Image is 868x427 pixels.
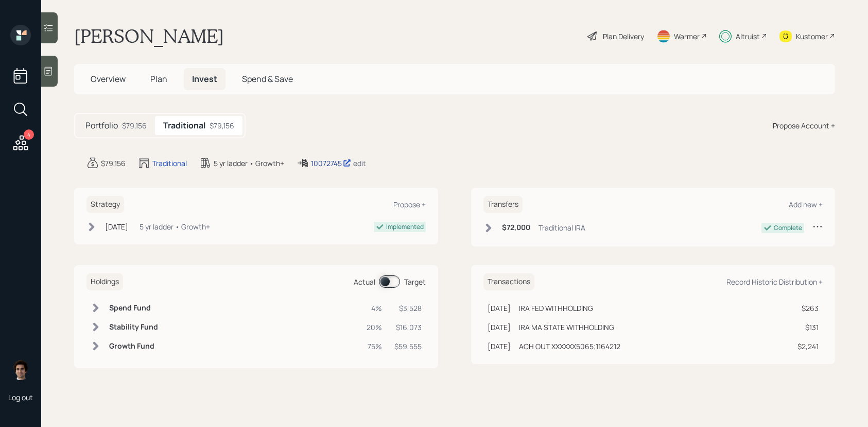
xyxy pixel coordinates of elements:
[797,341,819,352] div: $2,241
[109,323,158,332] h6: Stability Fund
[152,158,187,169] div: Traditional
[394,322,422,333] div: $16,073
[502,223,530,232] h6: $72,000
[242,73,293,85] span: Spend & Save
[91,73,126,85] span: Overview
[101,158,126,169] div: $79,156
[797,322,819,333] div: $131
[8,392,33,402] div: Log out
[404,276,426,287] div: Target
[367,341,382,352] div: 75%
[774,223,802,233] div: Complete
[140,221,210,232] div: 5 yr ladder • Growth+
[488,341,511,352] div: [DATE]
[483,273,534,290] h6: Transactions
[214,158,284,169] div: 5 yr ladder • Growth+
[163,121,205,130] h5: Traditional
[539,222,585,233] div: Traditional IRA
[86,196,124,213] h6: Strategy
[150,73,167,85] span: Plan
[603,31,644,42] div: Plan Delivery
[74,25,224,47] h1: [PERSON_NAME]
[86,273,123,290] h6: Holdings
[109,342,158,351] h6: Growth Fund
[488,322,511,333] div: [DATE]
[789,200,823,209] div: Add new +
[354,276,375,287] div: Actual
[210,120,234,131] div: $79,156
[488,303,511,314] div: [DATE]
[393,200,426,209] div: Propose +
[483,196,523,213] h6: Transfers
[24,129,34,140] div: 4
[109,304,158,313] h6: Spend Fund
[797,303,819,314] div: $263
[10,359,31,380] img: harrison-schaefer-headshot-2.png
[122,120,147,131] div: $79,156
[394,303,422,314] div: $3,528
[726,277,823,287] div: Record Historic Distribution +
[367,303,382,314] div: 4%
[796,31,828,42] div: Kustomer
[105,221,128,232] div: [DATE]
[85,121,118,130] h5: Portfolio
[519,322,614,333] div: IRA MA STATE WITHHOLDING
[192,73,217,85] span: Invest
[386,222,424,232] div: Implemented
[736,31,760,42] div: Altruist
[773,120,835,131] div: Propose Account +
[367,322,382,333] div: 20%
[311,158,351,169] div: 10072745
[394,341,422,352] div: $59,555
[519,341,620,352] div: ACH OUT XXXXXX5065;1164212
[353,158,366,168] div: edit
[674,31,700,42] div: Warmer
[519,303,593,314] div: IRA FED WITHHOLDING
